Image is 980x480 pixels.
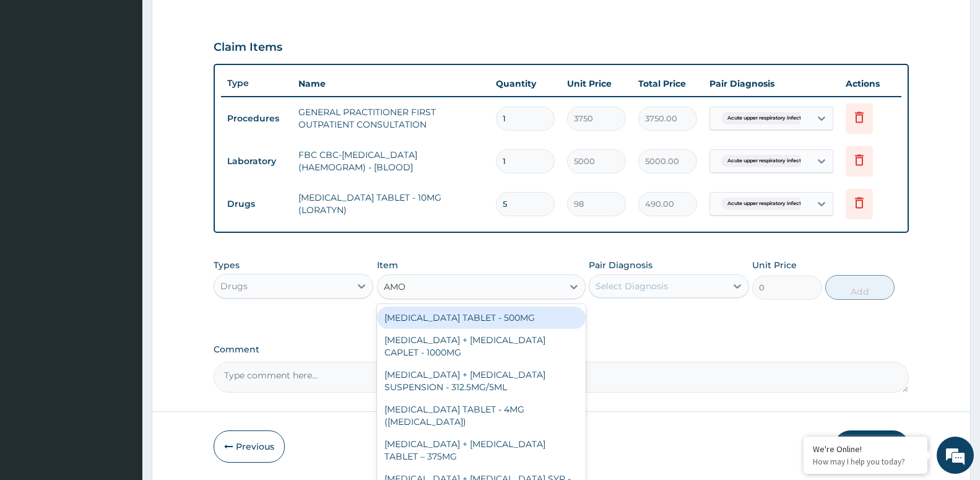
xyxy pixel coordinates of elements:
[752,259,797,271] label: Unit Price
[214,260,240,271] label: Types
[377,398,586,433] div: [MEDICAL_DATA] TABLET - 4MG ([MEDICAL_DATA])
[292,142,490,180] td: FBC CBC-[MEDICAL_DATA] (HAEMOGRAM) - [BLOOD]
[6,338,236,382] textarea: Type your message and hit 'Enter'
[721,112,811,124] span: Acute upper respiratory infect...
[221,193,292,216] td: Drugs
[825,275,895,300] button: Add
[23,62,50,93] img: d_794563401_company_1708531726252_794563401
[221,107,292,130] td: Procedures
[632,71,703,96] th: Total Price
[221,72,292,95] th: Type
[589,259,653,271] label: Pair Diagnosis
[721,198,811,210] span: Acute upper respiratory infect...
[214,344,909,355] label: Comment
[214,430,285,463] button: Previous
[221,150,292,173] td: Laboratory
[490,71,561,96] th: Quantity
[813,443,918,455] div: We're Online!
[596,280,668,292] div: Select Diagnosis
[839,71,901,96] th: Actions
[292,71,490,96] th: Name
[377,364,586,398] div: [MEDICAL_DATA] + [MEDICAL_DATA] SUSPENSION - 312.5MG/5ML
[203,6,233,36] div: Minimize live chat window
[377,259,398,271] label: Item
[72,156,171,281] span: We're online!
[703,71,839,96] th: Pair Diagnosis
[64,69,208,85] div: Chat with us now
[292,100,490,137] td: GENERAL PRACTITIONER FIRST OUTPATIENT CONSULTATION
[377,433,586,468] div: [MEDICAL_DATA] + [MEDICAL_DATA] TABLET – 375MG
[377,307,586,329] div: [MEDICAL_DATA] TABLET - 500MG
[813,456,918,467] p: How may I help you today?
[220,280,248,292] div: Drugs
[292,185,490,222] td: [MEDICAL_DATA] TABLET - 10MG (LORATYN)
[561,71,632,96] th: Unit Price
[721,155,811,167] span: Acute upper respiratory infect...
[214,41,282,55] h3: Claim Items
[377,329,586,364] div: [MEDICAL_DATA] + [MEDICAL_DATA] CAPLET - 1000MG
[835,430,909,463] button: Submit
